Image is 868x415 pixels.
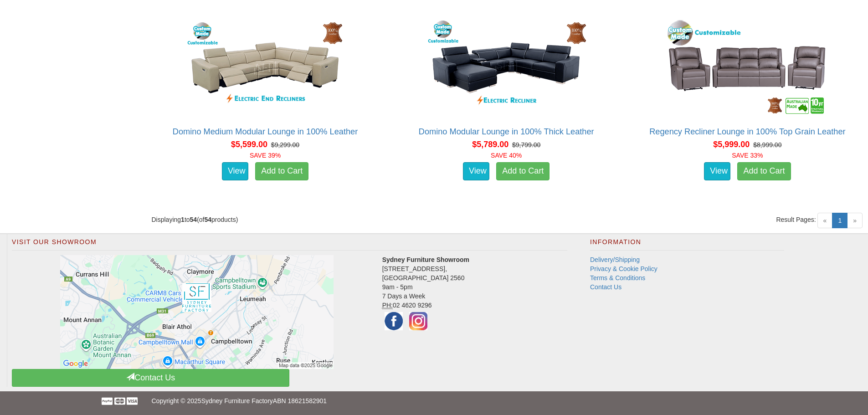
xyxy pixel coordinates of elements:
a: Domino Modular Lounge in 100% Thick Leather [419,127,594,136]
a: Click to activate map [19,255,375,369]
a: Contact Us [590,283,621,291]
a: Sydney Furniture Factory [201,397,273,405]
span: « [817,213,833,228]
img: Domino Medium Modular Lounge in 100% Leather [183,18,347,118]
img: Domino Modular Lounge in 100% Thick Leather [424,18,588,118]
a: Add to Cart [737,162,791,180]
span: » [847,213,863,228]
a: Delivery/Shipping [590,256,640,263]
a: Regency Recliner Lounge in 100% Top Grain Leather [649,127,845,136]
a: 1 [832,213,847,228]
span: $5,999.00 [713,140,750,149]
img: Regency Recliner Lounge in 100% Top Grain Leather [665,18,829,118]
a: Add to Cart [255,162,308,180]
strong: 54 [204,216,211,223]
a: Terms & Conditions [590,274,645,282]
font: SAVE 40% [491,152,522,159]
strong: Sydney Furniture Showroom [382,256,469,263]
font: SAVE 39% [250,152,281,159]
div: Displaying to (of products) [144,215,506,224]
del: $9,299.00 [271,141,299,149]
h2: Visit Our Showroom [12,239,567,251]
a: Add to Cart [496,162,550,180]
img: Click to activate map [60,255,334,369]
del: $8,999.00 [753,141,781,149]
span: $5,599.00 [231,140,267,149]
p: Copyright © 2025 ABN 18621582901 [151,391,716,410]
a: View [222,162,248,180]
img: Facebook [382,310,405,333]
span: Result Pages: [776,215,816,224]
strong: 1 [181,216,185,223]
a: Contact Us [12,369,289,387]
del: $9,799.00 [512,141,540,149]
strong: 54 [190,216,197,223]
h2: Information [590,239,784,251]
a: View [704,162,730,180]
img: Instagram [407,310,430,333]
a: Privacy & Cookie Policy [590,265,657,272]
a: View [463,162,489,180]
font: SAVE 33% [732,152,763,159]
abbr: Phone [382,302,393,309]
a: Domino Medium Modular Lounge in 100% Leather [173,127,358,136]
span: $5,789.00 [472,140,508,149]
